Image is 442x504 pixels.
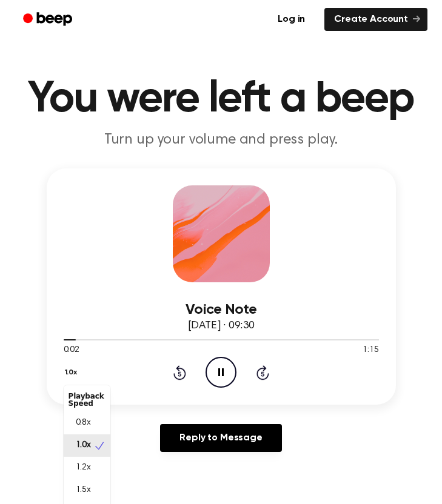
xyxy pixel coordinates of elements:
span: 1.0x [76,439,91,452]
div: Playback Speed [64,388,110,412]
span: 1.5x [76,484,91,497]
span: 0.8x [76,417,91,429]
span: 1.2x [76,462,91,474]
button: 1.0x [64,362,82,383]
